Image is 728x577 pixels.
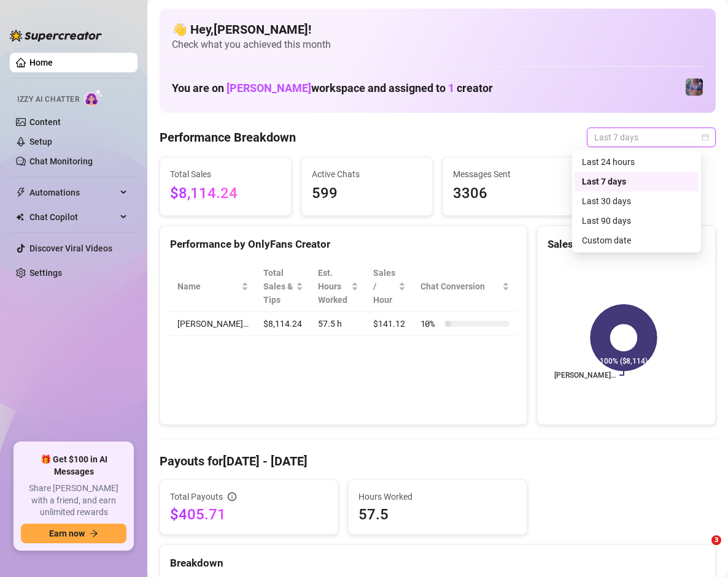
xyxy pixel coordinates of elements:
[17,94,79,105] span: Izzy AI Chatter
[170,182,281,205] span: $8,114.24
[160,453,716,470] h4: Payouts for [DATE] - [DATE]
[582,155,691,169] div: Last 24 hours
[172,82,493,95] h1: You are on workspace and assigned to creator
[366,312,413,336] td: $141.12
[16,213,24,221] img: Chat Copilot
[448,82,454,94] span: 1
[453,167,564,181] span: Messages Sent
[29,207,117,227] span: Chat Copilot
[170,167,281,181] span: Total Sales
[575,211,699,231] div: Last 90 days
[686,78,703,96] img: Jaylie
[49,529,85,538] span: Earn now
[575,152,699,172] div: Last 24 hours
[170,490,223,503] span: Total Payouts
[358,490,516,503] span: Hours Worked
[263,266,293,307] span: Total Sales & Tips
[686,535,716,565] iframe: Intercom live chat
[582,175,691,188] div: Last 7 days
[21,524,126,543] button: Earn nowarrow-right
[90,529,98,538] span: arrow-right
[413,261,517,312] th: Chat Conversion
[373,266,396,307] span: Sales / Hour
[366,261,413,312] th: Sales / Hour
[548,236,705,253] div: Sales by OnlyFans Creator
[575,191,699,211] div: Last 30 days
[29,243,112,253] a: Discover Viral Videos
[29,156,93,166] a: Chat Monitoring
[29,183,117,202] span: Automations
[177,280,239,293] span: Name
[172,38,703,52] span: Check what you achieved this month
[575,231,699,250] div: Custom date
[582,194,691,208] div: Last 30 days
[170,261,256,312] th: Name
[312,182,423,205] span: 599
[420,280,500,293] span: Chat Conversion
[256,312,311,336] td: $8,114.24
[170,505,328,524] span: $405.71
[358,505,516,524] span: 57.5
[29,117,61,127] a: Content
[29,58,53,67] a: Home
[16,188,26,197] span: thunderbolt
[582,234,691,247] div: Custom date
[21,483,126,519] span: Share [PERSON_NAME] with a friend, and earn unlimited rewards
[21,454,126,478] span: 🎁 Get $100 in AI Messages
[554,371,616,380] text: [PERSON_NAME]…
[170,236,517,253] div: Performance by OnlyFans Creator
[311,312,366,336] td: 57.5 h
[318,266,349,307] div: Est. Hours Worked
[256,261,311,312] th: Total Sales & Tips
[227,82,311,94] span: [PERSON_NAME]
[453,182,564,205] span: 3306
[594,128,708,147] span: Last 7 days
[29,137,52,147] a: Setup
[10,29,102,42] img: logo-BBDzfeDw.svg
[711,535,721,545] span: 3
[575,172,699,191] div: Last 7 days
[228,492,236,501] span: info-circle
[172,21,703,38] h4: 👋 Hey, [PERSON_NAME] !
[160,129,296,146] h4: Performance Breakdown
[170,312,256,336] td: [PERSON_NAME]…
[170,555,705,571] div: Breakdown
[582,214,691,227] div: Last 90 days
[702,134,709,141] span: calendar
[84,89,103,107] img: AI Chatter
[29,268,62,278] a: Settings
[420,317,440,331] span: 10 %
[312,167,423,181] span: Active Chats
